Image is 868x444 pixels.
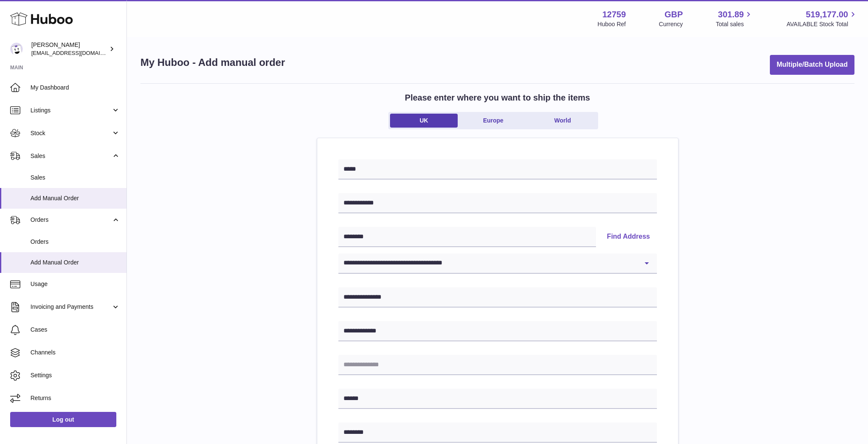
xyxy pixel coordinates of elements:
div: [PERSON_NAME] [31,41,107,57]
h1: My Huboo - Add manual order [140,56,285,69]
h2: Please enter where you want to ship the items [405,92,590,104]
a: UK [390,114,458,128]
a: Log out [10,412,116,427]
span: My Dashboard [30,84,120,92]
span: Stock [30,129,111,137]
span: 519,177.00 [806,9,848,20]
span: Sales [30,152,111,160]
a: 519,177.00 AVAILABLE Stock Total [786,9,858,28]
span: Settings [30,371,120,379]
img: sofiapanwar@unndr.com [10,43,23,55]
span: Total sales [716,20,753,28]
span: 301.89 [718,9,744,20]
div: Huboo Ref [598,20,626,28]
span: Sales [30,174,120,182]
span: Usage [30,280,120,288]
span: Returns [30,394,120,402]
span: Cases [30,326,120,334]
div: Currency [659,20,683,28]
span: Orders [30,238,120,246]
span: Orders [30,216,111,224]
button: Find Address [600,227,657,247]
button: Multiple/Batch Upload [770,55,854,75]
strong: GBP [665,9,683,20]
span: AVAILABLE Stock Total [786,20,858,28]
span: Add Manual Order [30,259,120,267]
a: 301.89 Total sales [716,9,753,28]
span: Listings [30,106,111,114]
span: Add Manual Order [30,194,120,202]
strong: 12759 [602,9,626,20]
span: Invoicing and Payments [30,303,111,311]
span: [EMAIL_ADDRESS][DOMAIN_NAME] [31,49,124,56]
a: Europe [459,114,527,128]
span: Channels [30,349,120,357]
a: World [529,114,596,128]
